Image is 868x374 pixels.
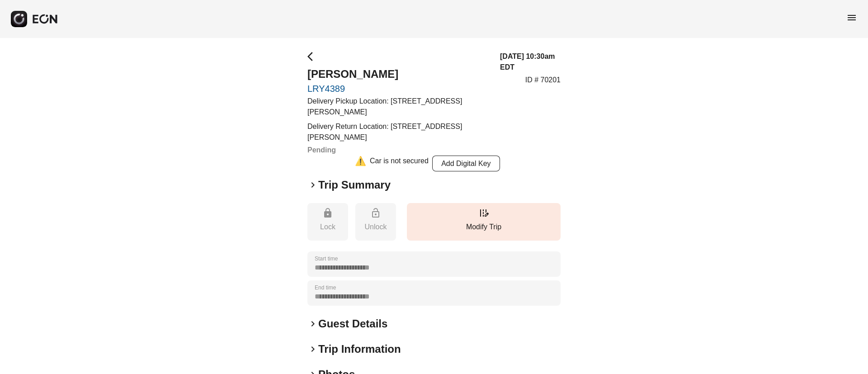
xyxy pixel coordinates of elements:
span: keyboard_arrow_right [307,344,318,355]
button: Add Digital Key [432,156,500,171]
span: keyboard_arrow_right [307,318,318,329]
p: ID # 70201 [525,75,561,85]
p: Delivery Pickup Location: [STREET_ADDRESS][PERSON_NAME] [307,96,489,118]
div: Car is not secured [370,156,429,171]
h3: Pending [307,145,489,156]
p: Modify Trip [411,222,556,232]
h2: Trip Summary [318,178,391,192]
span: menu [846,12,857,23]
span: arrow_back_ios [307,51,318,62]
a: LRY4389 [307,83,489,94]
h2: Trip Information [318,342,401,356]
h2: [PERSON_NAME] [307,67,489,81]
div: ⚠️ [355,156,366,171]
span: edit_road [478,208,489,218]
span: keyboard_arrow_right [307,180,318,190]
button: Modify Trip [407,203,561,241]
h3: [DATE] 10:30am EDT [500,51,561,73]
h2: Guest Details [318,317,387,331]
p: Delivery Return Location: [STREET_ADDRESS][PERSON_NAME] [307,121,489,143]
